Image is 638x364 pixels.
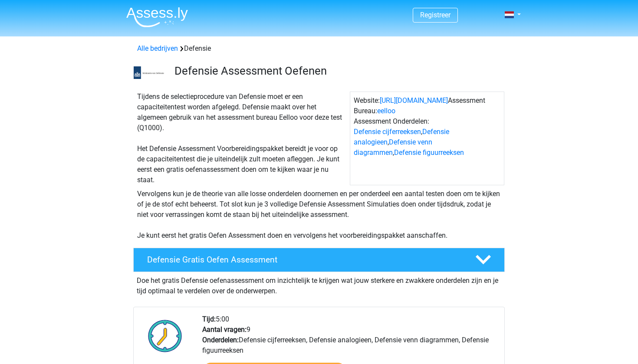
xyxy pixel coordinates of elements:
div: Tijdens de selectieprocedure van Defensie moet er een capaciteitentest worden afgelegd. Defensie ... [134,92,350,185]
h4: Defensie Gratis Oefen Assessment [147,255,461,265]
img: Assessly [126,7,188,27]
div: Vervolgens kun je de theorie van alle losse onderdelen doornemen en per onderdeel een aantal test... [134,189,504,241]
b: Tijd: [202,315,216,323]
a: eelloo [377,107,395,115]
a: Registreer [420,11,451,19]
a: [URL][DOMAIN_NAME] [380,96,448,105]
div: Website: Assessment Bureau: Assessment Onderdelen: , , , [350,92,504,185]
img: Klok [143,314,187,357]
a: Defensie Gratis Oefen Assessment [130,248,508,272]
a: Alle bedrijven [137,44,178,52]
div: Defensie [134,43,504,54]
a: Defensie figuurreeksen [394,148,464,157]
a: Defensie venn diagrammen [354,138,432,157]
b: Onderdelen: [202,336,239,344]
h3: Defensie Assessment Oefenen [174,64,498,78]
b: Aantal vragen: [202,325,247,334]
div: Doe het gratis Defensie oefenassessment om inzichtelijk te krijgen wat jouw sterkere en zwakkere ... [133,272,505,296]
a: Defensie analogieen [354,128,449,146]
a: Defensie cijferreeksen [354,128,421,136]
